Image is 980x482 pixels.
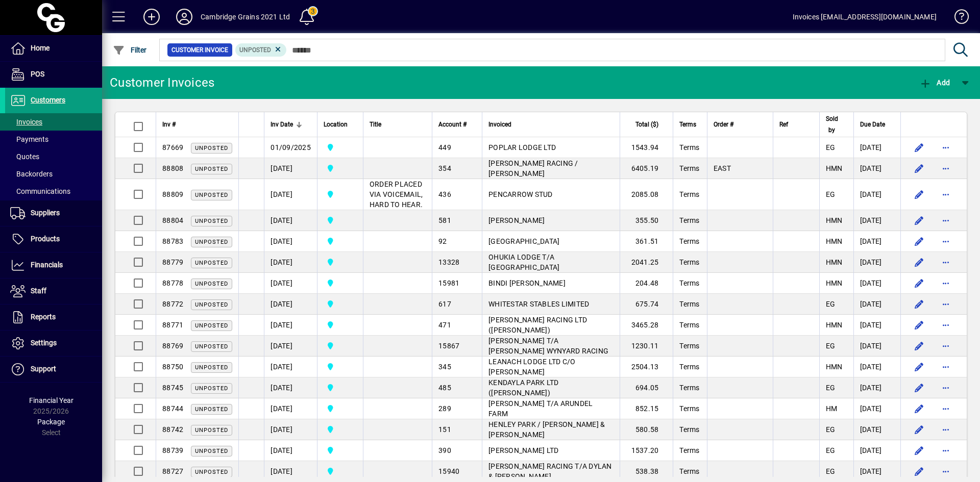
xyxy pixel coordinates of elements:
td: [DATE] [264,336,317,357]
button: More options [938,160,954,176]
td: 204.48 [620,273,673,294]
span: Cambridge Grains 2021 Ltd [324,424,357,435]
span: 289 [438,404,451,413]
button: More options [938,317,954,333]
span: 88778 [162,279,183,287]
span: 88772 [162,300,183,308]
a: Financials [5,252,102,278]
span: Terms [679,446,699,454]
div: Invoices [EMAIL_ADDRESS][DOMAIN_NAME] [793,9,937,25]
button: More options [938,254,954,270]
button: Edit [911,379,927,396]
span: 88745 [162,384,183,392]
td: 01/09/2025 [264,137,317,158]
span: Unposted [195,427,228,434]
span: 92 [438,237,447,245]
td: [DATE] [853,461,900,482]
span: Cambridge Grains 2021 Ltd [324,257,357,268]
span: 485 [438,384,451,392]
td: [DATE] [853,210,900,231]
td: [DATE] [853,273,900,294]
div: Ref [779,119,813,130]
span: Title [370,119,381,130]
button: Edit [911,254,927,270]
span: Cambridge Grains 2021 Ltd [324,319,357,331]
span: 354 [438,164,451,172]
span: Unposted [195,192,228,198]
div: Invoiced [488,119,614,130]
span: 88739 [162,446,183,454]
td: 2085.08 [620,179,673,210]
span: EG [826,446,836,454]
button: More options [938,139,954,156]
span: HENLEY PARK / [PERSON_NAME] & [PERSON_NAME] [488,420,605,439]
span: Invoices [10,118,42,126]
td: 1537.20 [620,440,673,461]
span: Cambridge Grains 2021 Ltd [324,163,357,174]
span: Terms [679,404,699,413]
button: Edit [911,421,927,438]
span: Customer Invoice [171,45,228,55]
span: 88809 [162,190,183,198]
div: Cambridge Grains 2021 Ltd [201,9,290,25]
span: Cambridge Grains 2021 Ltd [324,236,357,247]
span: Staff [31,287,46,295]
td: [DATE] [853,419,900,440]
button: More options [938,359,954,375]
span: [PERSON_NAME] RACING / [PERSON_NAME] [488,159,578,177]
a: Payments [5,131,102,148]
span: 471 [438,321,451,329]
span: HMN [826,321,843,329]
span: Payments [10,135,48,143]
span: HM [826,404,838,413]
span: Unposted [195,301,228,308]
span: Terms [679,425,699,434]
span: HMN [826,164,843,172]
button: Edit [911,139,927,156]
td: 538.38 [620,461,673,482]
td: 3465.28 [620,315,673,336]
span: Unposted [195,448,228,454]
span: Terms [679,342,699,350]
mat-chip: Customer Invoice Status: Unposted [235,43,287,57]
button: More options [938,463,954,479]
span: Order # [714,119,733,130]
span: HMN [826,363,843,371]
span: Terms [679,164,699,172]
span: EAST [714,164,731,172]
span: Unposted [195,218,228,224]
span: Unposted [239,46,271,54]
button: Edit [911,233,927,249]
button: Add [135,8,168,26]
button: Add [917,73,952,92]
span: Settings [31,339,57,347]
span: Customers [31,96,65,104]
td: 355.50 [620,210,673,231]
a: Settings [5,331,102,356]
span: Terms [679,321,699,329]
div: Account # [438,119,476,130]
button: Edit [911,160,927,176]
span: Cambridge Grains 2021 Ltd [324,382,357,393]
td: [DATE] [853,377,900,398]
span: POPLAR LODGE LTD [488,143,556,151]
td: 361.51 [620,231,673,252]
span: Due Date [860,119,885,130]
div: Title [370,119,426,130]
td: [DATE] [853,137,900,158]
div: Sold by [826,113,847,136]
span: 88744 [162,404,183,413]
span: Unposted [195,364,228,371]
td: [DATE] [853,294,900,315]
span: 88779 [162,258,183,266]
span: EG [826,425,836,434]
button: Edit [911,359,927,375]
span: ORDER PLACED VIA VOICEMAIL, HARD TO HEAR. [370,180,423,209]
button: Edit [911,400,927,417]
span: Terms [679,363,699,371]
span: Cambridge Grains 2021 Ltd [324,215,357,226]
span: Cambridge Grains 2021 Ltd [324,403,357,414]
button: Edit [911,463,927,479]
span: Backorders [10,170,53,178]
span: HMN [826,216,843,224]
